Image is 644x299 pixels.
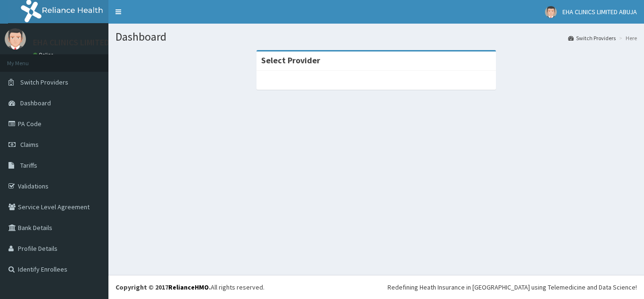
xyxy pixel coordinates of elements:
a: Online [33,51,56,58]
span: EHA CLINICS LIMITED ABUJA [562,8,637,16]
span: Switch Providers [20,78,68,86]
span: Claims [20,140,39,149]
span: Tariffs [20,161,37,170]
strong: Select Provider [261,55,320,66]
img: User Image [545,6,557,18]
p: EHA CLINICS LIMITED ABUJA [33,38,135,47]
strong: Copyright © 2017 . [116,283,211,291]
div: Redefining Heath Insurance in [GEOGRAPHIC_DATA] using Telemedicine and Data Science! [388,282,637,292]
footer: All rights reserved. [108,275,644,299]
span: Dashboard [20,99,51,107]
h1: Dashboard [116,31,637,43]
li: Here [617,34,637,42]
a: RelianceHMO [168,283,209,291]
a: Switch Providers [568,34,616,42]
img: User Image [5,28,26,50]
